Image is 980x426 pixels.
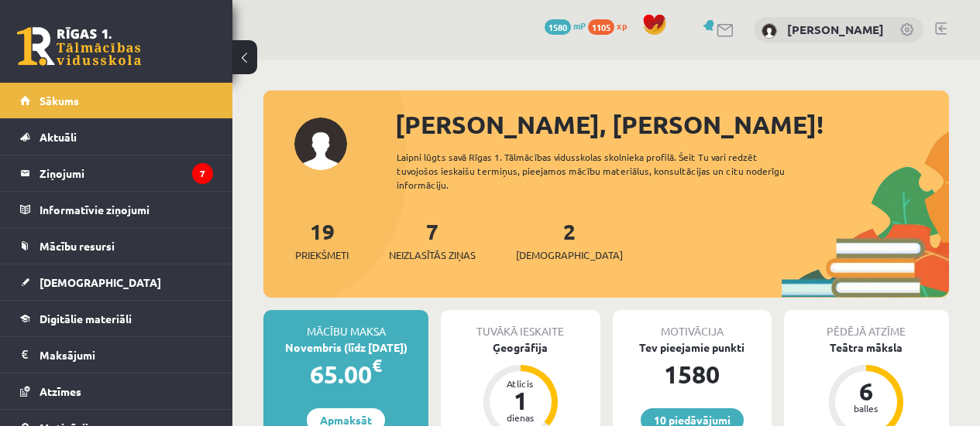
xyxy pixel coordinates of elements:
div: Atlicis [497,379,544,388]
div: Tuvākā ieskaite [441,310,600,339]
span: Mācību resursi [40,239,115,253]
div: Motivācija [613,310,772,339]
div: Mācību maksa [263,310,428,339]
div: 6 [843,379,889,404]
a: Informatīvie ziņojumi [20,192,213,227]
legend: Maksājumi [40,337,213,373]
span: Priekšmeti [295,247,349,263]
div: 65.00 [263,356,428,393]
span: € [372,354,382,377]
div: 1 [497,388,544,413]
a: [PERSON_NAME] [787,22,884,37]
span: Digitālie materiāli [40,312,132,325]
span: xp [617,19,627,32]
a: Digitālie materiāli [20,301,213,336]
a: Mācību resursi [20,228,213,264]
a: Atzīmes [20,373,213,409]
img: Linda Liepiņa [762,23,777,39]
span: [DEMOGRAPHIC_DATA] [40,275,161,289]
a: Sākums [20,83,213,118]
span: 1105 [588,19,614,35]
a: Rīgas 1. Tālmācības vidusskola [17,27,141,66]
span: Neizlasītās ziņas [389,247,476,263]
span: [DEMOGRAPHIC_DATA] [516,247,623,263]
span: Atzīmes [40,384,81,398]
a: 7Neizlasītās ziņas [389,217,476,263]
a: Ziņojumi7 [20,155,213,191]
div: Tev pieejamie punkti [613,339,772,356]
a: Maksājumi [20,337,213,373]
div: 1580 [613,356,772,393]
div: [PERSON_NAME], [PERSON_NAME]! [395,106,949,143]
span: mP [573,19,586,32]
div: Novembris (līdz [DATE]) [263,339,428,356]
legend: Informatīvie ziņojumi [40,192,213,227]
a: 2[DEMOGRAPHIC_DATA] [516,217,623,263]
div: Ģeogrāfija [441,339,600,356]
a: 1105 xp [588,19,634,32]
a: 19Priekšmeti [295,217,349,263]
i: 7 [192,163,213,184]
div: Teātra māksla [784,339,949,356]
a: 1580 mP [545,19,586,32]
div: balles [843,404,889,413]
div: Laipni lūgts savā Rīgas 1. Tālmācības vidusskolas skolnieka profilā. Šeit Tu vari redzēt tuvojošo... [397,150,808,192]
a: Aktuāli [20,119,213,155]
span: Sākums [40,94,79,107]
div: Pēdējā atzīme [784,310,949,339]
span: Aktuāli [40,130,77,144]
legend: Ziņojumi [40,155,213,191]
span: 1580 [545,19,571,35]
div: dienas [497,413,544,422]
a: [DEMOGRAPHIC_DATA] [20,264,213,300]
